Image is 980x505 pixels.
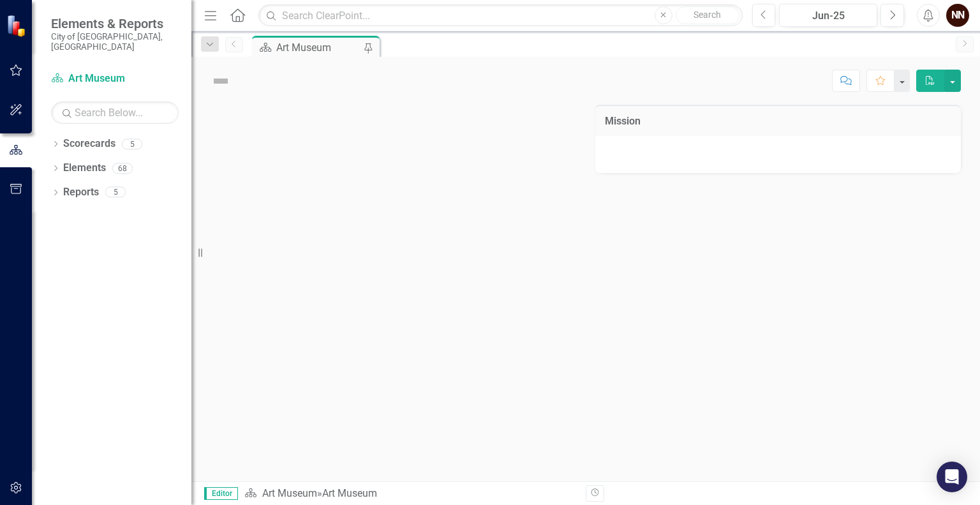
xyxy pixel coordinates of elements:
[244,486,576,501] div: »
[262,487,317,499] a: Art Museum
[258,4,742,27] input: Search ClearPoint...
[676,6,739,24] button: Search
[937,462,967,492] div: Open Intercom Messenger
[63,137,115,151] a: Scorecards
[946,4,969,27] button: NN
[51,16,179,31] span: Elements & Reports
[51,72,179,86] a: Art Museum
[783,8,873,24] div: Jun-25
[276,40,360,56] div: Art Museum
[605,116,951,127] h3: Mission
[694,10,721,20] span: Search
[122,139,142,149] div: 5
[63,161,106,176] a: Elements
[6,14,29,36] img: ClearPoint Strategy
[112,163,133,174] div: 68
[322,487,377,499] div: Art Museum
[779,4,877,27] button: Jun-25
[51,102,179,124] input: Search Below...
[204,487,238,500] span: Editor
[51,31,179,52] small: City of [GEOGRAPHIC_DATA], [GEOGRAPHIC_DATA]
[63,185,99,200] a: Reports
[211,71,231,91] img: Not Defined
[105,187,126,198] div: 5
